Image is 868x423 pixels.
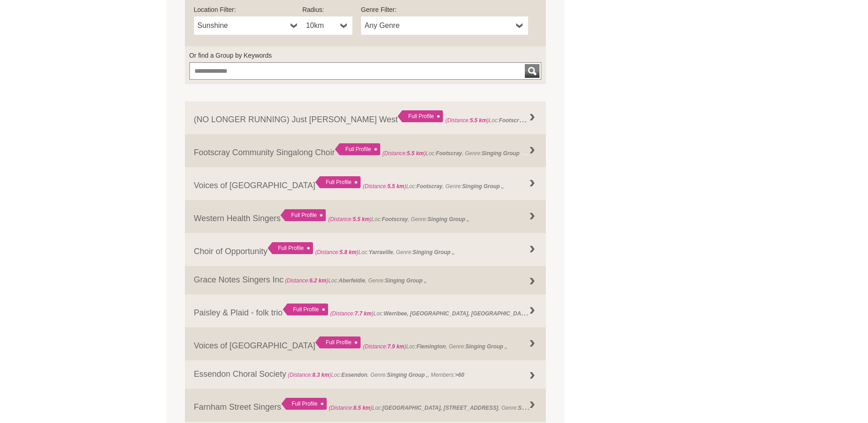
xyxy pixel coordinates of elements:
div: Full Profile [315,336,361,348]
span: 10km [306,20,337,31]
strong: Essendon [341,372,367,378]
strong: [GEOGRAPHIC_DATA], [STREET_ADDRESS] [383,405,498,411]
label: Radius: [302,5,352,14]
span: Loc: , Genre: , Members: [286,372,464,378]
a: Grace Notes Singers Inc (Distance:6.2 km)Loc:Aberfeldie, Genre:Singing Group ,, [185,266,546,294]
strong: Singing Group , [545,117,585,124]
strong: Werribee, [GEOGRAPHIC_DATA], [GEOGRAPHIC_DATA], [GEOGRAPHIC_DATA]. Western Suburbs. [GEOGRAPHIC_D... [384,308,701,317]
a: Essendon Choral Society (Distance:8.3 km)Loc:Essendon, Genre:Singing Group ,, Members:>60 [185,360,546,389]
strong: Footscray [382,216,408,222]
a: Any Genre [361,16,528,35]
span: Loc: , Genre: , [363,183,504,190]
span: Loc: , Genre: , [329,402,561,412]
span: (Distance: ) [383,150,426,157]
span: Loc: , Genre: , Members: [445,115,626,124]
strong: 5.8 km [340,249,356,255]
span: (Distance: ) [328,216,372,222]
strong: Footscray [436,150,462,157]
span: (Distance: ) [329,405,372,411]
strong: 5.5 km [407,150,424,157]
div: Full Profile [283,304,328,315]
strong: Flemington [416,343,446,350]
strong: 7.7 km [355,310,372,317]
a: Voices of [GEOGRAPHIC_DATA] Full Profile (Distance:5.5 km)Loc:Footscray, Genre:Singing Group ,, [185,167,546,200]
strong: 5.5 km [388,183,404,190]
div: Full Profile [335,143,380,155]
label: Genre Filter: [361,5,528,14]
span: Loc: , Genre: , [328,216,469,222]
strong: Footscray [416,183,442,190]
div: Full Profile [398,110,443,122]
a: Voices of [GEOGRAPHIC_DATA] Full Profile (Distance:7.9 km)Loc:Flemington, Genre:Singing Group ,, [185,327,546,360]
a: Western Health Singers Full Profile (Distance:5.5 km)Loc:Footscray, Genre:Singing Group ,, [185,200,546,233]
a: Sunshine [194,16,302,35]
span: (Distance: ) [315,249,359,255]
strong: 5.5 km [470,117,487,124]
strong: Singing Group , [518,402,559,412]
div: Full Profile [280,209,326,221]
strong: Aberfeldie [339,277,365,284]
span: (Distance: ) [363,343,406,350]
span: (Distance: ) [288,372,331,378]
span: (Distance: ) [330,310,374,317]
span: (Distance: ) [363,183,406,190]
strong: Singing Group , [413,249,453,255]
span: Loc: , Genre: , Members: [330,308,814,317]
strong: Singing Group , [465,343,506,350]
span: Loc: , Genre: , Members: [383,148,564,157]
strong: Singing Group , [387,372,428,378]
a: Paisley & Plaid - folk trio Full Profile (Distance:7.7 km)Loc:Werribee, [GEOGRAPHIC_DATA], [GEOGR... [185,294,546,327]
strong: 6.2 km [309,277,326,284]
span: Any Genre [365,20,512,31]
a: 10km [302,16,352,35]
label: Or find a Group by Keywords [189,51,542,60]
strong: 8.5 km [353,405,370,411]
div: Full Profile [281,398,327,410]
strong: 7.9 km [388,343,404,350]
strong: Singing Group , [427,216,468,222]
a: Farnham Street Singers Full Profile (Distance:8.5 km)Loc:[GEOGRAPHIC_DATA], [STREET_ADDRESS], Gen... [185,389,546,422]
a: Footscray Community Singalong Choir Full Profile (Distance:5.5 km)Loc:Footscray, Genre:Singing Gr... [185,134,546,167]
span: Loc: , Genre: , [315,249,455,255]
div: Full Profile [315,176,361,188]
strong: >60 [455,372,464,378]
span: Loc: , Genre: , [284,277,427,284]
strong: Footscray [499,115,527,124]
span: Sunshine [198,20,287,31]
strong: Singing Group , [385,277,426,284]
label: Location Filter: [194,5,302,14]
span: (Distance: ) [445,117,489,124]
strong: 5.5 km [353,216,370,222]
a: (NO LONGER RUNNING) Just [PERSON_NAME] West Full Profile (Distance:5.5 km)Loc:Footscray, Genre:Si... [185,101,546,134]
span: Loc: , Genre: , [363,343,508,350]
strong: Singing Group , [482,148,529,157]
div: Full Profile [268,242,313,254]
strong: 8.3 km [312,372,329,378]
span: (Distance: ) [285,277,329,284]
strong: Yarraville [369,249,393,255]
strong: Singing Group , [462,183,503,190]
a: Choir of Opportunity Full Profile (Distance:5.8 km)Loc:Yarraville, Genre:Singing Group ,, [185,233,546,266]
